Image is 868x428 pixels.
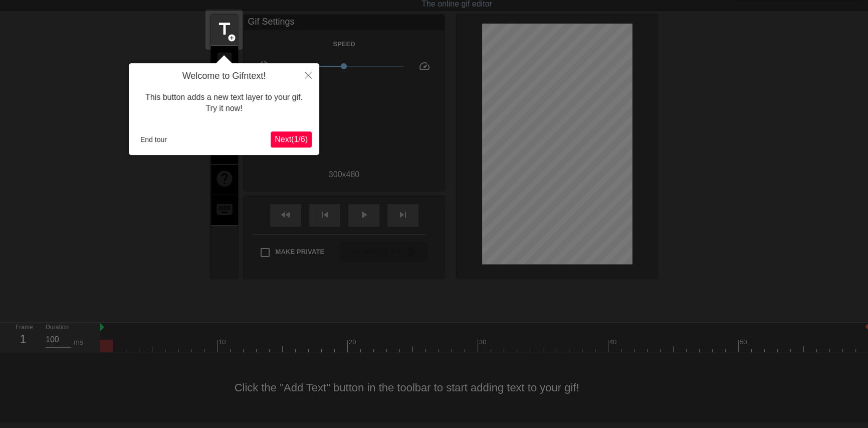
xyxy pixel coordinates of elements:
span: Next ( 1 / 6 ) [275,135,308,144]
h4: Welcome to Gifntext! [136,71,312,82]
button: End tour [136,132,171,147]
div: This button adds a new text layer to your gif. Try it now! [136,82,312,124]
button: Close [297,63,319,86]
button: Next [271,131,312,148]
